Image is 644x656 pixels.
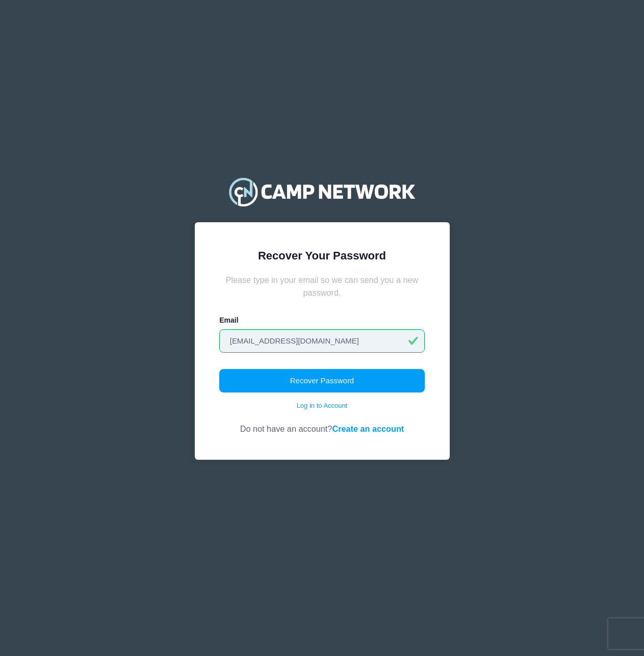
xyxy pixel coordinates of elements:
div: Do not have an account? [219,411,425,435]
a: Log in to Account [297,401,348,411]
div: Recover Your Password [219,247,425,264]
a: Create an account [332,424,404,433]
button: Recover Password [219,369,425,392]
div: Please type in your email so we can send you a new password. [219,274,425,299]
img: Camp Network [224,171,419,212]
label: Email [219,315,238,326]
